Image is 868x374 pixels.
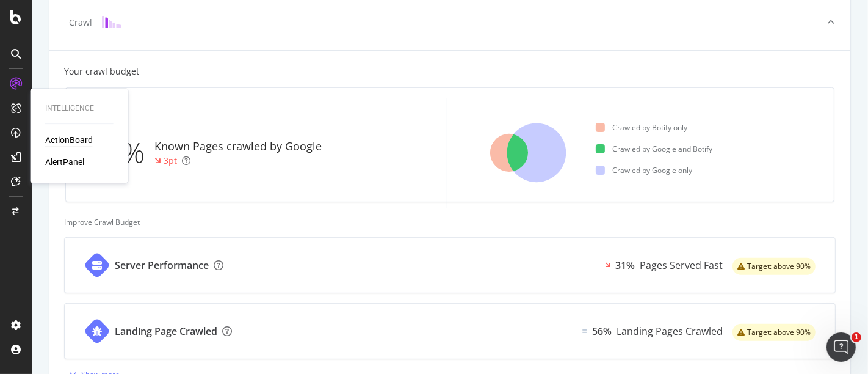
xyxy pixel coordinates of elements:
[45,156,84,168] a: AlertPanel
[732,324,816,341] div: warning label
[115,258,209,273] div: Server Performance
[852,332,861,342] span: 1
[45,134,93,146] a: ActionBoard
[64,217,836,227] div: Improve Crawl Budget
[115,324,217,339] div: Landing Page Crawled
[102,16,121,28] img: block-icon
[596,144,712,154] div: Crawled by Google and Botify
[154,139,322,155] div: Known Pages crawled by Google
[582,329,587,333] img: Equal
[747,263,811,270] span: Target: above 90%
[64,303,836,359] a: Landing Page CrawledEqual56%Landing Pages Crawledwarning label
[592,324,612,339] div: 56%
[45,103,114,114] div: Intelligence
[615,258,635,273] div: 31%
[617,324,723,339] div: Landing Pages Crawled
[164,155,177,167] div: 3pt
[640,258,723,273] div: Pages Served Fast
[69,16,92,29] div: Crawl
[826,332,856,362] iframe: Intercom live chat
[64,65,139,78] div: Your crawl budget
[596,165,692,175] div: Crawled by Google only
[747,329,811,336] span: Target: above 90%
[732,258,816,275] div: warning label
[596,122,687,133] div: Crawled by Botify only
[64,237,836,293] a: Server Performance31%Pages Served Fastwarning label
